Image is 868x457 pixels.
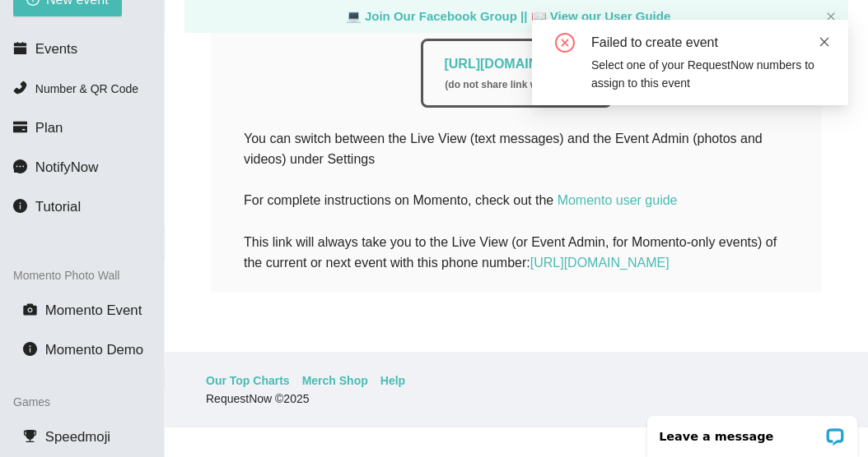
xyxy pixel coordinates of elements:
[380,372,405,390] a: Help
[13,41,27,55] span: calendar
[45,342,143,358] span: Momento Demo
[13,199,27,213] span: info-circle
[13,159,27,173] span: message
[45,429,110,445] span: Speedmoji
[531,9,671,23] a: laptop View our User Guide
[826,12,836,21] span: close
[35,199,81,215] span: Tutorial
[35,120,63,136] span: Plan
[35,159,98,175] span: NotifyNow
[531,9,547,23] span: laptop
[35,41,77,57] span: Events
[346,9,531,23] a: laptop Join Our Facebook Group ||
[826,12,836,22] button: close
[558,193,678,207] a: Momento user guide
[302,372,368,390] a: Merch Shop
[591,56,828,92] div: Select one of your RequestNow numbers to assign to this event
[45,302,142,318] span: Momento Event
[444,77,588,93] div: ( do not share link with guests )
[444,57,588,71] a: [URL][DOMAIN_NAME]
[819,36,830,48] span: close
[530,256,670,270] a: [URL][DOMAIN_NAME]
[244,190,789,210] div: For complete instructions on Momento, check out the
[13,120,27,134] span: credit-card
[35,82,138,95] span: Number & QR Code
[23,342,37,356] span: info-circle
[23,302,37,316] span: camera
[244,232,789,273] div: This link will always take you to the Live View (or Event Admin, for Momento-only events) of the ...
[206,372,290,390] a: Our Top Charts
[13,81,27,95] span: phone
[555,33,575,53] span: close-circle
[206,390,823,408] div: RequestNow © 2025
[346,9,362,23] span: laptop
[23,429,37,443] span: trophy
[244,128,789,190] div: You can switch between the Live View (text messages) and the Event Admin (photos and videos) unde...
[591,33,828,53] div: Failed to create event
[637,405,868,457] iframe: LiveChat chat widget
